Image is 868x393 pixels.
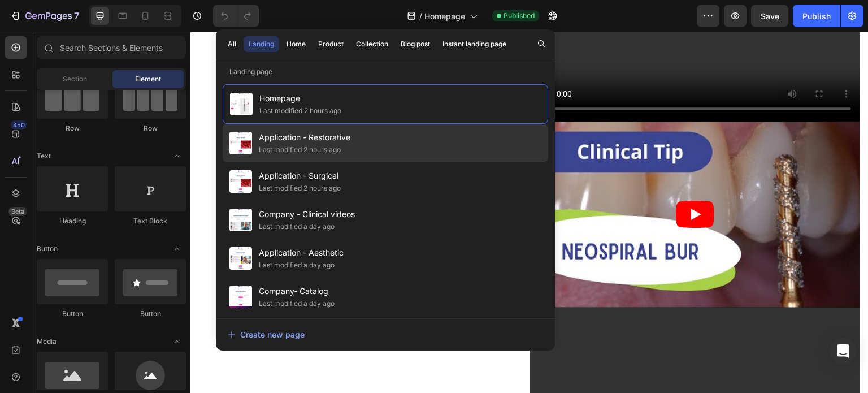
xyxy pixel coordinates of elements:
[437,36,511,52] button: Instant landing page
[419,10,422,22] span: /
[259,92,341,105] span: Homepage
[74,9,79,23] p: 7
[287,39,306,49] div: Home
[259,284,335,298] span: Company- Catalog
[830,338,857,365] div: Open Intercom Messenger
[259,183,341,194] div: Last modified 2 hours ago
[761,11,779,21] span: Save
[485,169,524,196] button: Play
[115,123,186,133] div: Row
[228,39,236,49] div: All
[37,309,108,319] div: Button
[259,169,341,183] span: Application - Surgical
[37,151,51,161] span: Text
[249,39,274,49] div: Landing
[259,298,335,309] div: Last modified a day ago
[751,5,788,27] button: Save
[356,39,388,49] div: Collection
[11,120,27,129] div: 450
[259,246,344,260] span: Application - Aesthetic
[37,216,108,226] div: Heading
[37,36,186,59] input: Search Sections & Elements
[115,309,186,319] div: Button
[313,36,349,52] button: Product
[396,36,435,52] button: Blog post
[281,36,311,52] button: Home
[216,66,555,77] p: Landing page
[424,10,465,22] span: Homepage
[351,36,393,52] button: Collection
[227,323,544,346] button: Create new page
[228,329,305,340] div: Create new page
[259,131,350,144] span: Application - Restorative
[504,11,535,21] span: Published
[401,39,430,49] div: Blog post
[259,144,341,156] div: Last modified 2 hours ago
[318,39,344,49] div: Product
[115,216,186,226] div: Text Block
[135,74,161,84] span: Element
[259,221,335,232] div: Last modified a day ago
[244,36,279,52] button: Landing
[168,332,186,351] span: Toggle open
[37,244,58,254] span: Button
[63,74,87,84] span: Section
[168,240,186,258] span: Toggle open
[37,123,108,133] div: Row
[442,39,506,49] div: Instant landing page
[213,5,259,27] div: Undo/Redo
[223,36,241,52] button: All
[259,260,335,271] div: Last modified a day ago
[259,208,355,221] span: Company - Clinical videos
[5,5,84,27] button: 7
[37,336,57,347] span: Media
[259,105,341,116] div: Last modified 2 hours ago
[8,207,27,216] div: Beta
[802,10,831,22] div: Publish
[793,5,840,27] button: Publish
[168,147,186,165] span: Toggle open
